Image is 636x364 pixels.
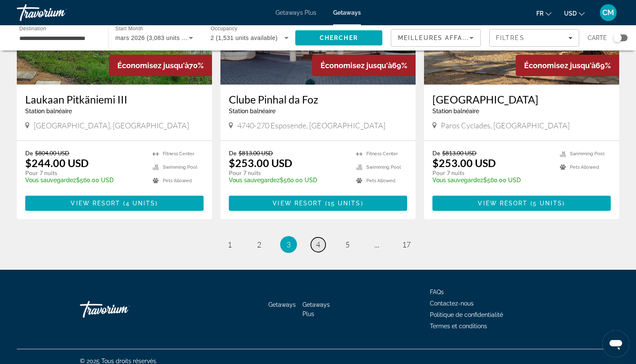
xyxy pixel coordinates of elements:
p: Pour 7 nuits [25,169,144,177]
div: 69% [312,55,416,76]
span: 15 units [328,200,361,207]
button: User Menu [597,4,619,21]
span: Vous sauvegardez [229,177,280,183]
a: Laukaan Pitkäniemi III [25,93,204,106]
p: $244.00 USD [25,157,89,169]
span: 5 [345,240,350,249]
span: USD [564,10,577,17]
span: Fitness Center [366,151,398,157]
span: Swimming Pool [163,165,197,170]
span: mars 2026 (3,083 units available) [115,35,208,41]
button: Change currency [564,7,585,19]
iframe: Bouton de lancement de la fenêtre de messagerie [602,330,629,357]
button: Change language [536,7,551,19]
p: $560.00 USD [432,177,551,183]
span: Économisez jusqu'à [321,61,392,70]
span: Pets Allowed [570,165,599,170]
span: ( ) [322,200,363,207]
span: ( ) [528,200,565,207]
span: CM [602,8,614,17]
button: Search [295,30,382,45]
a: Getaways [333,9,361,16]
span: [GEOGRAPHIC_DATA], [GEOGRAPHIC_DATA] [34,121,189,130]
button: View Resort(15 units) [229,196,407,211]
span: ... [374,240,379,249]
span: De [25,149,33,157]
span: Occupancy [211,26,237,32]
span: ( ) [121,200,158,207]
p: $253.00 USD [432,157,496,169]
div: 70% [109,55,212,76]
span: 2 (1,531 units available) [211,35,278,41]
span: Économisez jusqu'à [524,61,596,70]
span: Start Month [115,26,143,32]
span: Paros Cyclades, [GEOGRAPHIC_DATA] [441,121,570,130]
span: Chercher [320,35,358,41]
span: Vous sauvegardez [432,177,483,183]
span: View Resort [273,200,322,207]
span: De [229,149,236,157]
a: FAQs [430,289,444,295]
a: Termes et conditions [430,323,487,329]
input: Select destination [19,33,97,43]
span: $813.00 USD [442,149,477,157]
span: fr [536,10,543,17]
a: Getaways Plus [302,301,330,317]
a: Clube Pinhal da Foz [229,93,407,106]
a: Politique de confidentialité [430,311,503,318]
a: [GEOGRAPHIC_DATA] [432,93,611,106]
span: Pets Allowed [366,178,395,183]
a: Travorium [17,2,101,24]
span: 2 [257,240,261,249]
a: Getaways Plus [276,9,316,16]
span: 5 units [533,200,563,207]
span: Carte [588,32,607,44]
span: Filtres [496,35,525,41]
span: 1 [228,240,232,249]
span: 4 units [126,200,156,207]
button: Filters [489,29,579,47]
button: View Resort(5 units) [432,196,611,211]
span: 4740-270 Esposende, [GEOGRAPHIC_DATA] [237,121,385,130]
span: Économisez jusqu'à [117,61,189,70]
span: De [432,149,440,157]
p: Pour 7 nuits [229,169,348,177]
p: $560.00 USD [25,177,144,183]
span: 17 [402,240,411,249]
a: Go Home [80,297,164,322]
span: Station balnéaire [432,108,479,114]
span: Pets Allowed [163,178,192,183]
span: Swimming Pool [570,151,604,157]
span: Station balnéaire [25,108,72,114]
span: View Resort [478,200,527,207]
span: $804.00 USD [35,149,69,157]
span: 3 [286,240,291,249]
p: $560.00 USD [229,177,348,183]
button: View Resort(4 units) [25,196,204,211]
span: Fitness Center [163,151,194,157]
span: Swimming Pool [366,165,401,170]
p: Pour 7 nuits [432,169,551,177]
span: Station balnéaire [229,108,276,114]
div: 69% [516,55,619,76]
span: 4 [316,240,320,249]
span: Meilleures affaires [398,35,479,41]
a: Getaways [268,301,296,308]
span: Vous sauvegardez [25,177,76,183]
p: $253.00 USD [229,157,292,169]
a: Contactez-nous [430,300,474,307]
span: $813.00 USD [238,149,273,157]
